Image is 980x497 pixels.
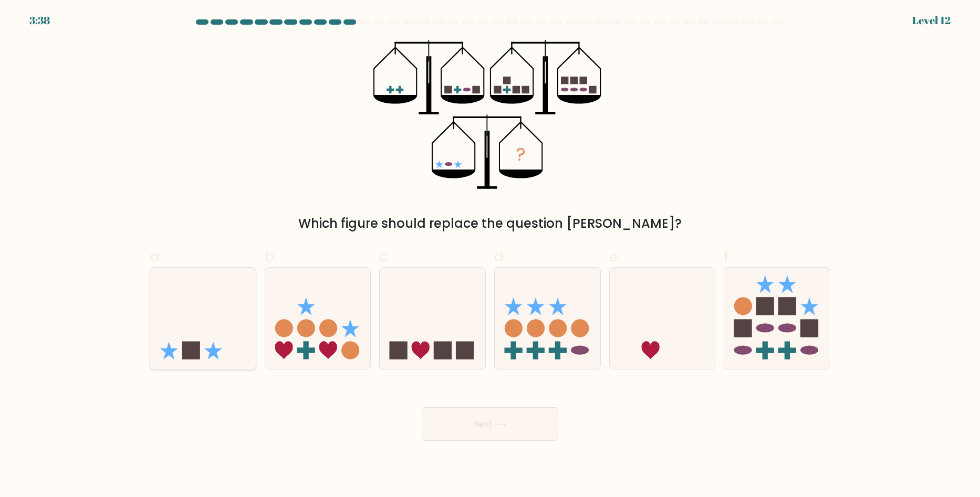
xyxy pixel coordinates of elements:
[29,13,50,28] div: 3:38
[494,246,507,267] span: d.
[912,13,951,28] div: Level 12
[724,246,731,267] span: f.
[609,246,621,267] span: e.
[265,246,277,267] span: b.
[379,246,391,267] span: c.
[422,407,558,441] button: Next
[150,246,162,267] span: a.
[516,142,526,167] tspan: ?
[156,214,824,233] div: Which figure should replace the question [PERSON_NAME]?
